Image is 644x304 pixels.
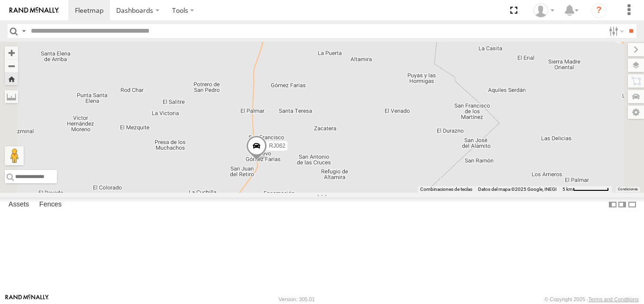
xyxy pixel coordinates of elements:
[618,188,638,191] a: Condiciones
[5,46,18,59] button: Zoom in
[608,197,617,211] label: Dock Summary Table to the Left
[617,197,627,211] label: Dock Summary Table to the Right
[269,143,285,149] span: RJ062
[591,3,607,18] i: ?
[5,295,49,304] a: Visit our Website
[605,24,626,38] label: Search Filter Options
[544,296,639,302] div: © Copyright 2025 -
[9,7,59,14] img: rand-logo.svg
[589,296,639,302] a: Terms and Conditions
[5,72,18,85] button: Zoom Home
[5,90,18,103] label: Measure
[5,59,18,72] button: Zoom out
[20,24,28,38] label: Search Query
[35,198,66,211] label: Fences
[4,198,34,211] label: Assets
[627,197,637,211] label: Hide Summary Table
[628,106,644,119] label: Map Settings
[5,146,24,165] button: Arrastra el hombrecito naranja al mapa para abrir Street View
[530,3,558,18] div: XPD GLOBAL
[420,186,472,193] button: Combinaciones de teclas
[279,296,315,302] div: Version: 305.01
[560,186,612,193] button: Escala del mapa: 5 km por 72 píxeles
[478,187,557,192] span: Datos del mapa ©2025 Google, INEGI
[562,187,573,192] span: 5 km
